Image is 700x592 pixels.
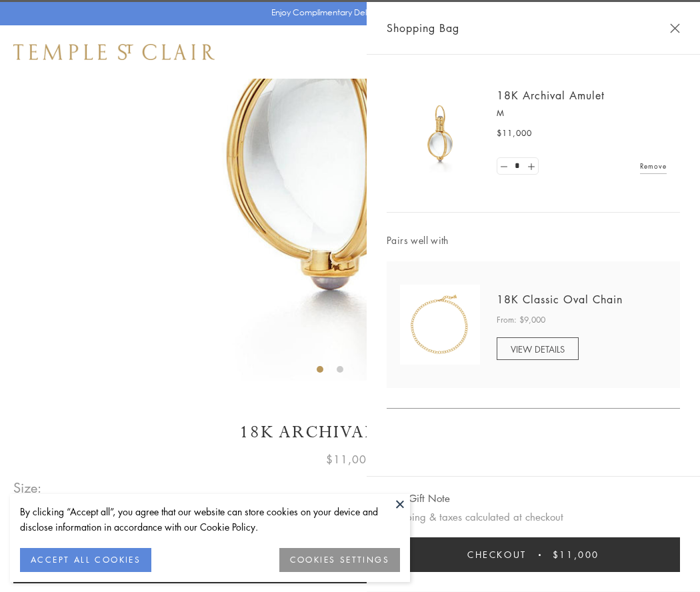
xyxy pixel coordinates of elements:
[387,509,680,525] p: Shipping & taxes calculated at checkout
[497,313,545,327] span: From: $9,000
[524,158,537,175] a: Set quantity to 2
[497,337,579,360] a: VIEW DETAILS
[13,44,215,60] img: Temple St. Clair
[326,451,374,468] span: $11,000
[670,23,680,33] button: Close Shopping Bag
[467,547,527,562] span: Checkout
[271,6,423,19] p: Enjoy Complimentary Delivery & Returns
[497,127,532,140] span: $11,000
[497,292,623,307] a: 18K Classic Oval Chain
[400,93,480,173] img: 18K Archival Amulet
[497,158,511,175] a: Set quantity to 0
[279,548,400,572] button: COOKIES SETTINGS
[400,285,480,365] img: N88865-OV18
[497,107,667,120] p: M
[13,477,43,499] span: Size:
[497,88,605,103] a: 18K Archival Amulet
[640,159,667,173] a: Remove
[20,548,151,572] button: ACCEPT ALL COOKIES
[387,490,450,507] button: Add Gift Note
[13,421,687,444] h1: 18K Archival Amulet
[553,547,599,562] span: $11,000
[387,537,680,572] button: Checkout $11,000
[387,233,680,248] span: Pairs well with
[387,19,459,37] span: Shopping Bag
[20,504,400,535] div: By clicking “Accept all”, you agree that our website can store cookies on your device and disclos...
[511,343,565,355] span: VIEW DETAILS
